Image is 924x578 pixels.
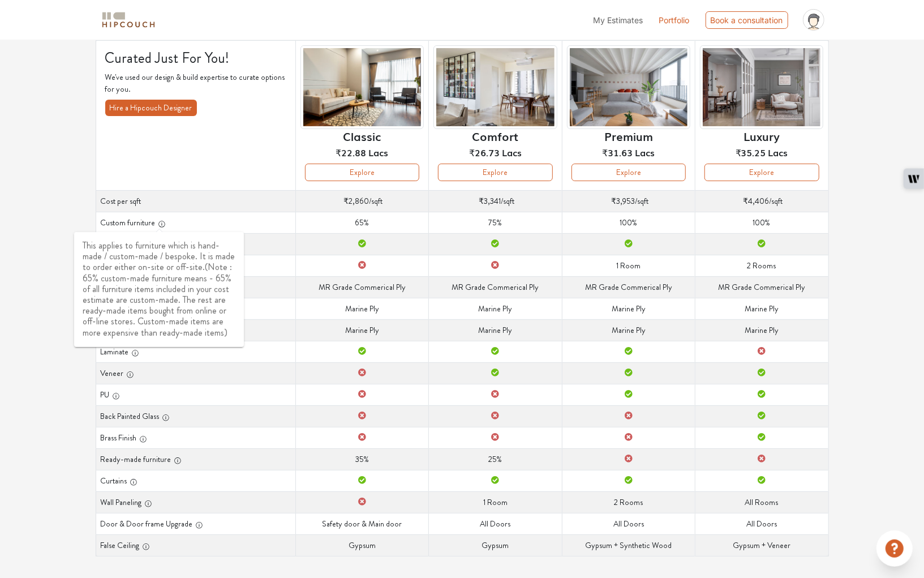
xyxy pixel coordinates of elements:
td: 1 Room [429,491,562,513]
td: /sqft [295,190,428,212]
td: MR Grade Commerical Ply [429,276,562,298]
td: 100% [695,212,828,233]
td: Marine Ply [562,319,695,341]
button: Explore [704,164,819,181]
p: We've used our design & build expertise to curate options for you. [105,71,286,95]
a: Portfolio [659,14,690,26]
span: This applies to furniture which is hand-made / custom-made / bespoke. It is made to order either ... [83,239,235,339]
td: 2 Rooms [562,491,695,513]
td: 65% [295,212,428,233]
td: 35% [295,448,428,470]
td: Safety door & Main door [295,513,428,534]
img: header-preview [567,45,690,130]
th: Ready-made furniture [96,448,295,470]
td: 25% [429,448,562,470]
span: ₹3,341 [479,195,501,207]
td: 2 Rooms [695,255,828,276]
button: Explore [305,164,419,181]
span: Lacs [502,145,522,159]
td: MR Grade Commerical Ply [295,276,428,298]
td: All Rooms [695,491,828,513]
span: ₹4,406 [743,195,769,207]
th: Brass Finish [96,427,295,448]
span: ₹22.88 [336,145,366,159]
td: All Doors [429,513,562,534]
img: header-preview [433,45,557,130]
td: All Doors [695,513,828,534]
img: header-preview [700,45,823,130]
td: Gypsum [295,534,428,556]
td: Marine Ply [295,298,428,319]
button: Explore [571,164,686,181]
td: Marine Ply [562,298,695,319]
td: 75% [429,212,562,233]
th: False Ceiling [96,534,295,556]
th: Door & Door frame Upgrade [96,513,295,534]
td: Gypsum + Synthetic Wood [562,534,695,556]
td: All Doors [562,513,695,534]
img: logo-horizontal.svg [100,10,157,30]
th: Curtains [96,470,295,491]
td: 100% [562,212,695,233]
td: Gypsum [429,534,562,556]
th: PU [96,384,295,405]
h6: Premium [604,129,653,143]
span: ₹3,953 [611,195,635,207]
h6: Classic [343,129,381,143]
th: Cost per sqft [96,190,295,212]
td: Marine Ply [695,319,828,341]
td: MR Grade Commerical Ply [695,276,828,298]
button: Explore [438,164,552,181]
td: MR Grade Commerical Ply [562,276,695,298]
th: Wall Paneling [96,491,295,513]
span: logo-horizontal.svg [100,7,157,33]
span: ₹35.25 [736,145,766,159]
h6: Comfort [472,129,518,143]
span: Lacs [635,145,655,159]
td: Marine Ply [429,319,562,341]
td: Marine Ply [295,319,428,341]
td: /sqft [695,190,828,212]
button: Hire a Hipcouch Designer [105,100,197,116]
img: header-preview [300,45,424,130]
td: Marine Ply [429,298,562,319]
th: Back Painted Glass [96,405,295,427]
th: Veneer [96,362,295,384]
span: My Estimates [594,15,643,25]
span: Lacs [768,145,788,159]
td: /sqft [562,190,695,212]
th: Custom furniture [96,212,295,233]
td: Gypsum + Veneer [695,534,828,556]
div: Book a consultation [706,11,788,29]
span: ₹31.63 [602,145,633,159]
td: /sqft [429,190,562,212]
span: ₹26.73 [469,145,500,159]
h4: Curated Just For You! [105,50,286,67]
td: Marine Ply [695,298,828,319]
span: Lacs [368,145,388,159]
td: 1 Room [562,255,695,276]
span: ₹2,860 [343,195,369,207]
h6: Luxury [744,129,780,143]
